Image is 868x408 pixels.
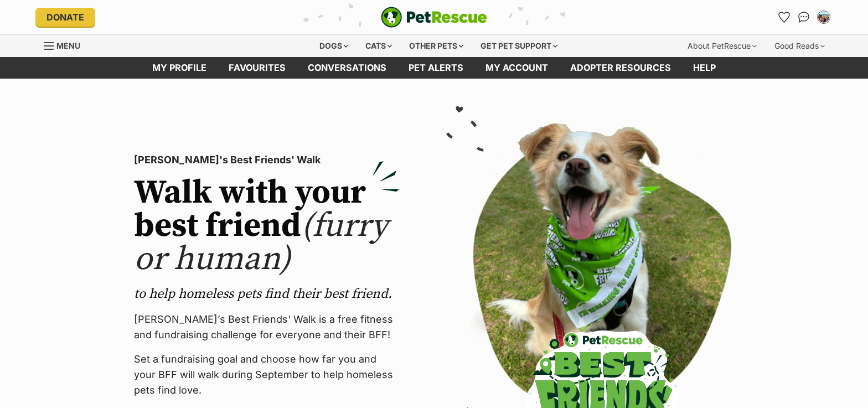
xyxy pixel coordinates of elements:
span: Menu [56,41,80,50]
div: Cats [358,35,400,57]
div: Other pets [401,35,471,57]
a: PetRescue [381,7,487,28]
img: logo-e224e6f780fb5917bec1dbf3a21bbac754714ae5b6737aabdf751b685950b380.svg [381,7,487,28]
div: Dogs [312,35,356,57]
a: My profile [141,57,218,79]
img: Amie Jensen profile pic [818,12,829,23]
span: (furry or human) [134,205,388,280]
p: [PERSON_NAME]’s Best Friends' Walk is a free fitness and fundraising challenge for everyone and t... [134,312,400,343]
button: My account [815,8,833,26]
div: Good Reads [767,35,833,57]
p: [PERSON_NAME]'s Best Friends' Walk [134,152,400,168]
div: Get pet support [473,35,565,57]
a: Donate [35,8,95,27]
ul: Account quick links [775,8,833,26]
div: About PetRescue [680,35,764,57]
h2: Walk with your best friend [134,177,400,276]
a: Menu [44,35,88,55]
a: Help [682,57,727,79]
p: Set a fundraising goal and choose how far you and your BFF will walk during September to help hom... [134,352,400,398]
a: My account [474,57,559,79]
a: Adopter resources [559,57,682,79]
img: chat-41dd97257d64d25036548639549fe6c8038ab92f7586957e7f3b1b290dea8141.svg [798,12,810,23]
p: to help homeless pets find their best friend. [134,285,400,303]
a: Favourites [775,8,793,26]
a: Pet alerts [397,57,474,79]
a: Favourites [218,57,297,79]
a: Conversations [795,8,813,26]
a: conversations [297,57,397,79]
